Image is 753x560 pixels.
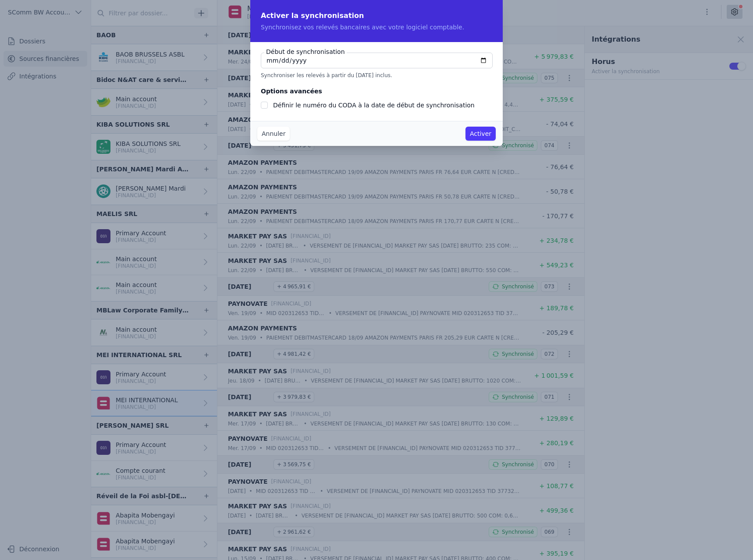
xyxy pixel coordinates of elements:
legend: Options avancées [261,86,322,96]
p: Synchroniser les relevés à partir du [DATE] inclus. [261,72,492,79]
p: Synchronisez vos relevés bancaires avec votre logiciel comptable. [261,23,492,32]
label: Début de synchronisation [264,47,347,56]
label: Définir le numéro du CODA à la date de début de synchronisation [273,102,475,109]
button: Activer [465,127,496,141]
h2: Activer la synchronisation [261,11,492,21]
button: Annuler [257,127,290,141]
